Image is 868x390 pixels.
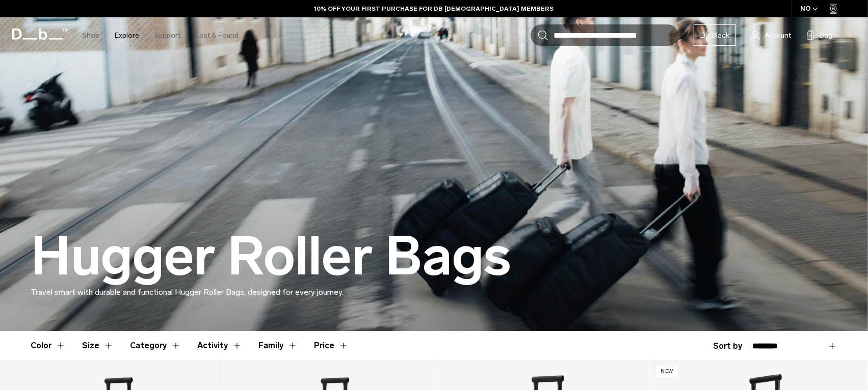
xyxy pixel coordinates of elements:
[31,331,66,360] button: Toggle Filter
[751,29,791,41] a: Account
[314,4,554,13] a: 10% OFF YOUR FIRST PURCHASE FOR DB [DEMOGRAPHIC_DATA] MEMBERS
[258,331,298,360] button: Toggle Filter
[82,17,99,53] a: Shop
[314,331,349,360] button: Toggle Price
[115,17,139,53] a: Explore
[197,331,242,360] button: Toggle Filter
[82,331,114,360] button: Toggle Filter
[196,17,239,53] a: Lost & Found
[694,24,736,46] a: Db Black
[31,287,344,297] span: Travel smart with durable and functional Hugger Roller Bags, designed for every journey.
[130,331,181,360] button: Toggle Filter
[820,30,832,41] span: Bag
[31,227,511,286] h1: Hugger Roller Bags
[765,30,791,41] span: Account
[74,17,246,53] nav: Main Navigation
[656,366,678,377] p: New
[154,17,180,53] a: Support
[806,29,832,41] button: Bag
